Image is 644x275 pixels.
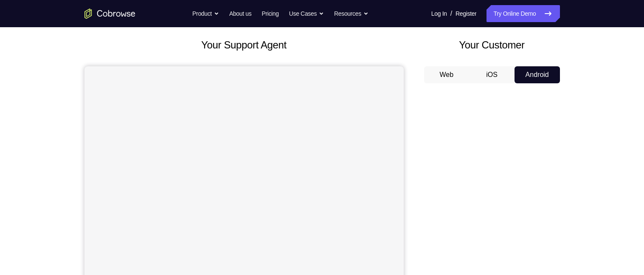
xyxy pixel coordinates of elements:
a: Pricing [262,5,278,22]
button: iOS [469,66,515,83]
button: Use Cases [289,5,324,22]
a: Log In [431,5,447,22]
button: Android [515,66,560,83]
button: Web [424,66,470,83]
a: Register [456,5,476,22]
h2: Your Customer [424,37,560,53]
button: Product [192,5,219,22]
h2: Your Support Agent [84,37,404,53]
a: About us [229,5,251,22]
a: Try Online Demo [487,5,560,22]
a: Go to the home page [84,9,135,19]
span: / [450,9,452,19]
button: Resources [334,5,368,22]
